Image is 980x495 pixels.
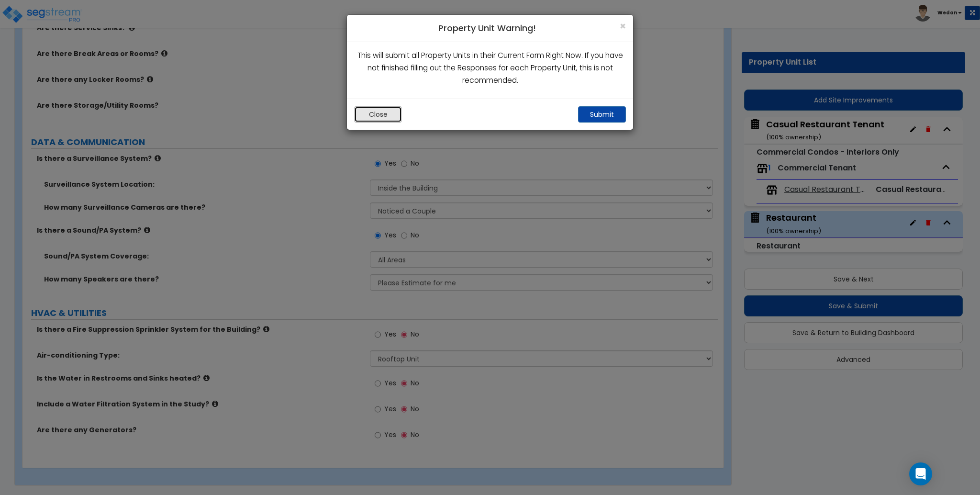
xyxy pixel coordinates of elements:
button: Close [354,106,402,123]
span: × [620,19,626,33]
p: This will submit all Property Units in their Current Form Right Now. If you have not finished fil... [354,49,626,87]
button: Close [620,21,626,31]
div: Open Intercom Messenger [909,462,932,485]
button: Submit [578,106,626,123]
h4: Property Unit Warning! [354,22,626,34]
